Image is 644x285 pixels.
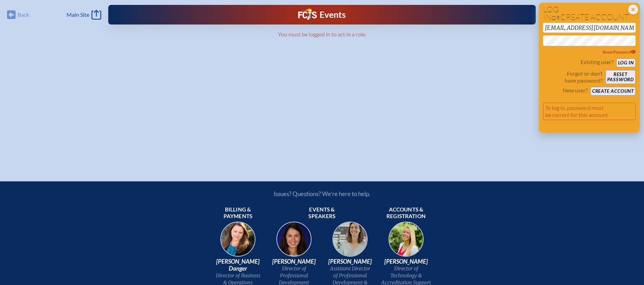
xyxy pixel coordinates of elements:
[605,70,636,84] button: Resetpassword
[298,8,345,21] a: FCIS LogoEvents
[381,258,431,265] span: [PERSON_NAME]
[215,220,260,264] img: 9c64f3fb-7776-47f4-83d7-46a341952595
[272,220,316,264] img: 94e3d245-ca72-49ea-9844-ae84f6d33c0f
[269,258,319,265] span: [PERSON_NAME]
[551,14,560,21] span: or
[563,87,588,94] p: New user?
[213,206,263,220] span: Billing & payments
[381,206,431,220] span: Accounts & registration
[581,58,614,65] p: Existing user?
[616,58,636,67] button: Log in
[67,10,101,20] a: Main Site
[543,6,636,21] h1: Log in create account
[543,103,636,120] p: To log in, password must be correct for this account
[384,220,429,264] img: b1ee34a6-5a78-4519-85b2-7190c4823173
[543,23,636,33] input: Email
[325,258,375,265] span: [PERSON_NAME]
[297,206,347,220] span: Events & speakers
[320,11,346,19] h1: Events
[543,70,603,84] p: Forgot or don’t have password?
[602,49,636,55] span: Show Password
[199,190,445,197] p: Issues? Questions? We’re here to help.
[137,31,507,38] p: You must be logged in to act in a role.
[67,11,89,18] span: Main Site
[298,8,316,20] img: Florida Council of Independent Schools
[328,220,372,264] img: 545ba9c4-c691-43d5-86fb-b0a622cbeb82
[590,87,636,96] button: Create account
[213,258,263,272] span: [PERSON_NAME] Danger
[226,8,418,21] div: FCIS Events — Future ready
